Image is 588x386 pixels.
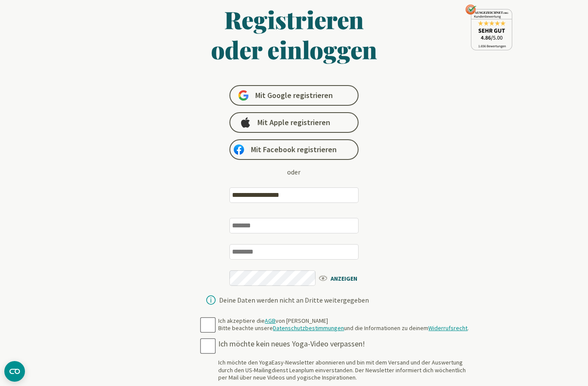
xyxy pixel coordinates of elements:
[287,167,300,177] div: oder
[219,297,369,303] div: Deine Daten werden nicht an Dritte weitergegeben
[127,4,461,64] h1: Registrieren oder einloggen
[273,324,344,332] a: Datenschutzbestimmungen
[229,85,359,106] a: Mit Google registrieren
[218,339,471,349] div: Ich möchte kein neues Yoga-Video verpassen!
[218,317,469,332] div: Ich akzeptiere die von [PERSON_NAME] Bitte beachte unsere und die Informationen zu deinem .
[257,117,330,128] span: Mit Apple registrieren
[4,361,25,382] button: CMP-Widget öffnen
[465,4,512,50] img: ausgezeichnet_seal.png
[428,324,467,332] a: Widerrufsrecht
[318,273,367,283] span: ANZEIGEN
[265,317,275,325] a: AGB
[229,139,359,160] a: Mit Facebook registrieren
[255,90,333,101] span: Mit Google registrieren
[251,144,337,155] span: Mit Facebook registrieren
[229,112,359,133] a: Mit Apple registrieren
